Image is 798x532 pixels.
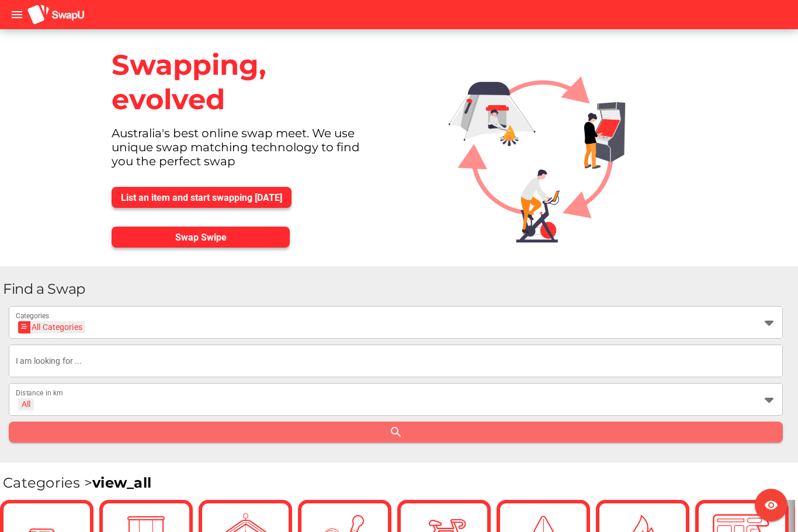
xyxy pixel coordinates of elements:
[175,232,227,243] span: Swap Swipe
[389,425,403,439] i: search
[121,192,282,203] span: List an item and start swapping [DATE]
[16,345,776,377] input: I am looking for ...
[27,4,85,26] img: aSD8y5uGLpzPJLYTcYcjNu3laj1c05W5KWf0Ds+Za8uybjssssuu+yyyy677LKX2n+PWMSDJ9a87AAAAABJRU5ErkJggg==
[764,498,778,512] i: visibility
[22,321,82,333] div: All Categories
[112,227,290,248] button: Swap Swipe
[102,126,392,178] div: Australia's best online swap meet. We use unique swap matching technology to find you the perfect...
[92,474,151,491] a: view_all
[10,8,24,22] i: menu
[3,280,789,297] h1: Find a Swap
[112,187,292,208] button: List an item and start swapping [DATE]
[3,474,151,491] span: Categories >
[439,39,654,256] img: Graphic.svg
[22,399,30,409] div: All
[102,39,392,126] div: Swapping, evolved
